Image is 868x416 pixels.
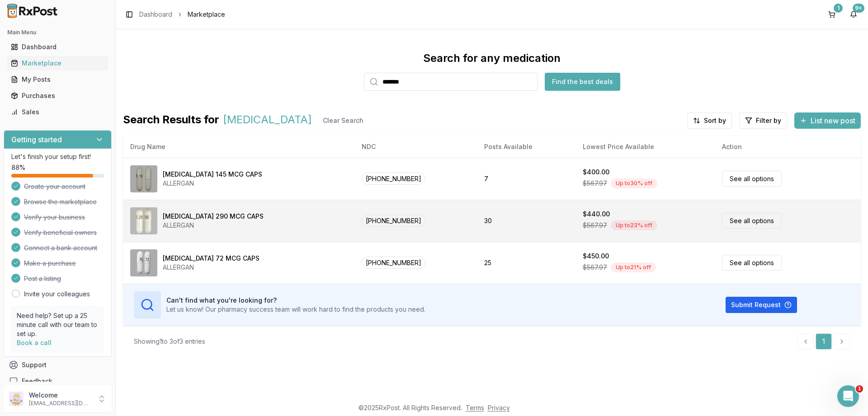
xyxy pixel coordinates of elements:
[130,207,157,234] img: Linzess 290 MCG CAPS
[726,297,797,313] button: Submit Request
[611,220,657,230] div: Up to 23 % off
[11,152,104,161] p: Let's finish your setup first!
[466,404,484,411] a: Terms
[24,274,61,283] span: Post a listing
[477,242,576,284] td: 25
[123,112,219,129] span: Search Results for
[583,179,607,188] span: $567.97
[704,116,726,125] span: Sort by
[4,72,112,87] button: My Posts
[362,173,425,185] span: [PHONE_NUMBER]
[166,296,425,305] h3: Can't find what you're looking for?
[722,255,782,271] a: See all options
[24,259,76,268] span: Make a purchase
[7,29,108,36] h2: Main Menu
[583,168,609,177] div: $400.00
[576,136,715,158] th: Lowest Price Available
[163,212,264,221] div: [MEDICAL_DATA] 290 MCG CAPS
[24,290,90,299] a: Invite your colleagues
[4,357,112,373] button: Support
[362,257,425,269] span: [PHONE_NUMBER]
[7,39,108,55] a: Dashboard
[354,136,477,158] th: NDC
[29,400,92,407] p: [EMAIL_ADDRESS][DOMAIN_NAME]
[11,134,62,145] h3: Getting started
[837,385,859,407] iframe: Intercom live chat
[11,108,104,117] div: Sales
[163,221,264,230] div: ALLERGAN
[29,391,92,400] p: Welcome
[130,249,157,276] img: Linzess 72 MCG CAPS
[139,10,172,19] a: Dashboard
[797,333,850,350] nav: pagination
[123,136,354,158] th: Drug Name
[794,117,861,126] a: List new post
[794,112,861,129] button: List new post
[687,112,732,129] button: Sort by
[825,7,839,22] button: 1
[17,339,52,346] a: Book a call
[477,200,576,242] td: 30
[4,4,61,18] img: RxPost Logo
[163,179,262,188] div: ALLERGAN
[611,178,657,188] div: Up to 30 % off
[4,105,112,119] button: Sales
[834,4,843,13] div: 1
[4,89,112,103] button: Purchases
[139,10,225,19] nav: breadcrumb
[362,215,425,227] span: [PHONE_NUMBER]
[7,104,108,120] a: Sales
[17,311,99,338] p: Need help? Set up a 25 minute call with our team to set up.
[488,404,510,411] a: Privacy
[11,91,104,100] div: Purchases
[856,385,863,393] span: 1
[7,55,108,71] a: Marketplace
[583,221,607,230] span: $567.97
[816,333,832,350] a: 1
[24,182,85,191] span: Create your account
[11,75,104,84] div: My Posts
[163,263,259,272] div: ALLERGAN
[423,51,561,65] div: Search for any medication
[4,40,112,54] button: Dashboard
[130,165,157,192] img: Linzess 145 MCG CAPS
[722,213,782,229] a: See all options
[7,71,108,88] a: My Posts
[756,116,781,125] span: Filter by
[188,10,225,19] span: Marketplace
[163,254,259,263] div: [MEDICAL_DATA] 72 MCG CAPS
[22,377,52,386] span: Feedback
[11,59,104,68] div: Marketplace
[811,115,855,126] span: List new post
[223,112,312,129] span: [MEDICAL_DATA]
[7,88,108,104] a: Purchases
[715,136,861,158] th: Action
[24,197,97,206] span: Browse the marketplace
[163,170,262,179] div: [MEDICAL_DATA] 145 MCG CAPS
[477,136,576,158] th: Posts Available
[583,263,607,272] span: $567.97
[11,42,104,51] div: Dashboard
[722,171,782,187] a: See all options
[583,252,609,261] div: $450.00
[316,112,371,129] button: Clear Search
[11,163,25,172] span: 88 %
[134,337,205,346] div: Showing 1 to 3 of 3 entries
[739,112,787,129] button: Filter by
[477,158,576,200] td: 7
[24,213,85,222] span: Verify your business
[4,373,112,389] button: Feedback
[611,262,656,272] div: Up to 21 % off
[9,392,24,406] img: User avatar
[853,4,864,13] div: 9+
[24,243,97,252] span: Connect a bank account
[166,305,425,314] p: Let us know! Our pharmacy success team will work hard to find the products you need.
[846,7,861,22] button: 9+
[545,73,620,91] button: Find the best deals
[583,210,610,219] div: $440.00
[4,56,112,70] button: Marketplace
[24,228,97,237] span: Verify beneficial owners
